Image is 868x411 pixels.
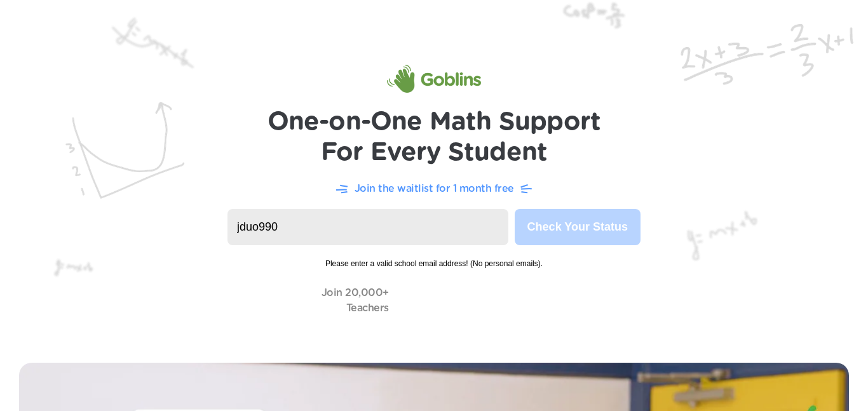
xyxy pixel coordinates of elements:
[227,209,508,245] input: name@yourschool.org
[268,107,601,168] h1: One-on-One Math Support For Every Student
[515,209,641,245] button: Check Your Status
[227,245,641,269] span: Please enter a valid school email address! (No personal emails).
[355,181,514,196] p: Join the waitlist for 1 month free
[322,285,389,316] p: Join 20,000+ Teachers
